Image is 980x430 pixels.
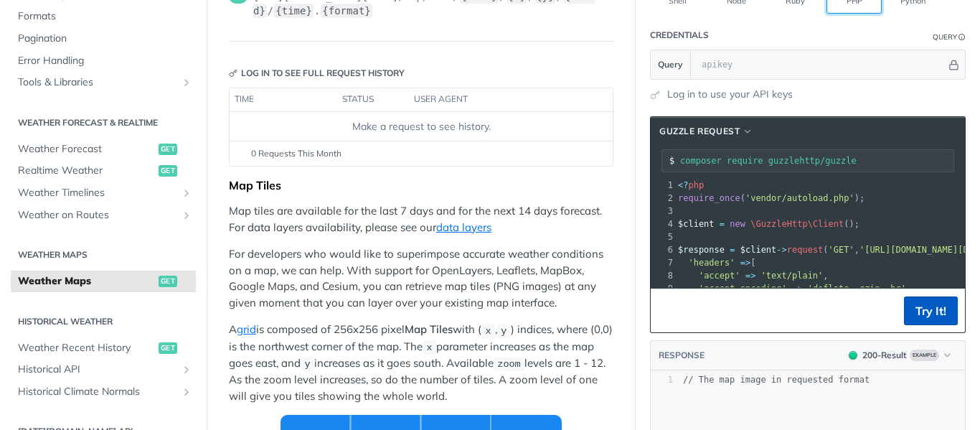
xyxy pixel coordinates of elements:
[11,359,196,380] a: Historical APIShow subpages for Historical API
[181,364,192,375] button: Show subpages for Historical API
[829,245,854,255] span: 'GET'
[304,359,310,370] span: y
[651,243,675,256] div: 6
[651,205,675,218] div: 3
[159,342,177,354] span: get
[237,322,256,336] a: grid
[18,363,177,377] span: Historical API
[18,142,155,156] span: Weather Forecast
[658,348,705,363] button: RESPONSE
[933,32,957,42] div: Query
[650,29,709,42] div: Credentials
[740,258,750,268] span: =>
[497,359,520,370] span: zoom
[730,245,735,255] span: =
[337,88,409,111] th: status
[654,124,758,139] button: Guzzle Request
[18,274,155,289] span: Weather Maps
[18,75,177,90] span: Tools & Libraries
[11,50,196,72] a: Error Handling
[159,276,177,287] span: get
[699,271,740,281] span: 'accept'
[11,28,196,50] a: Pagination
[910,350,939,361] span: Example
[680,156,953,166] input: Request instructions
[933,32,966,42] div: QueryInformation
[849,351,857,360] span: 200
[235,119,607,134] div: Make a request to see history.
[229,69,237,78] svg: Key
[11,337,196,359] a: Weather Recent Historyget
[651,374,673,386] div: 1
[720,219,725,229] span: =
[651,218,675,230] div: 4
[658,300,678,322] button: Copy to clipboard
[678,271,829,281] span: ,
[678,193,864,203] span: ( );
[761,271,824,281] span: 'text/plain'
[18,186,177,200] span: Weather Timelines
[658,58,683,71] span: Query
[229,246,613,311] p: For developers who would like to superimpose accurate weather conditions on a map, we can help. W...
[678,180,688,190] span: <?
[181,77,192,88] button: Show subpages for Tools & Libraries
[678,284,911,294] span: ,
[159,144,177,155] span: get
[678,258,756,268] span: [
[651,230,675,243] div: 5
[678,219,859,229] span: ();
[11,315,196,328] h2: Historical Weather
[18,9,192,24] span: Formats
[11,182,196,204] a: Weather TimelinesShow subpages for Weather Timelines
[683,375,870,385] span: // The map image in requested format
[18,32,192,46] span: Pagination
[11,160,196,182] a: Realtime Weatherget
[651,50,691,79] button: Query
[699,284,787,294] span: 'accept-encoding'
[842,348,958,363] button: 200200-ResultExample
[229,67,405,80] div: Log in to see full request history
[501,325,507,336] span: y
[750,219,844,229] span: \GuzzleHttp\Client
[405,322,453,336] strong: Map Tiles
[694,50,946,79] input: apikey
[18,341,155,355] span: Weather Recent History
[11,205,196,226] a: Weather on RoutesShow subpages for Weather on Routes
[181,386,192,398] button: Show subpages for Historical Climate Normals
[745,193,854,203] span: 'vendor/autoload.php'
[862,349,907,362] div: 200 - Result
[229,203,613,235] p: Map tiles are available for the last 7 days and for the next 14 days forecast. For data layers av...
[651,282,675,295] div: 9
[409,88,584,111] th: user agent
[808,284,906,294] span: 'deflate, gzip, br'
[740,245,777,255] span: $client
[321,4,372,18] label: {format}
[659,125,740,138] span: Guzzle Request
[651,256,675,269] div: 7
[678,193,740,203] span: require_once
[229,322,613,404] p: A is composed of 256x256 pixel with ( , ) indices, where (0,0) is the northwest corner of the map...
[730,219,745,229] span: new
[11,116,196,129] h2: Weather Forecast & realtime
[946,57,961,72] button: Hide
[229,178,613,192] div: Map Tiles
[651,179,675,192] div: 1
[251,147,341,160] span: 0 Requests This Month
[678,219,715,229] span: $client
[426,342,432,353] span: x
[792,284,802,294] span: =>
[18,208,177,223] span: Weather on Routes
[958,34,966,41] i: Information
[651,269,675,282] div: 8
[11,72,196,93] a: Tools & LibrariesShow subpages for Tools & Libraries
[678,245,725,255] span: $response
[11,6,196,27] a: Formats
[776,245,786,255] span: ->
[230,88,337,111] th: time
[688,180,704,190] span: php
[18,164,155,178] span: Realtime Weather
[436,220,491,234] a: data layers
[688,258,735,268] span: 'headers'
[11,139,196,160] a: Weather Forecastget
[787,245,824,255] span: request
